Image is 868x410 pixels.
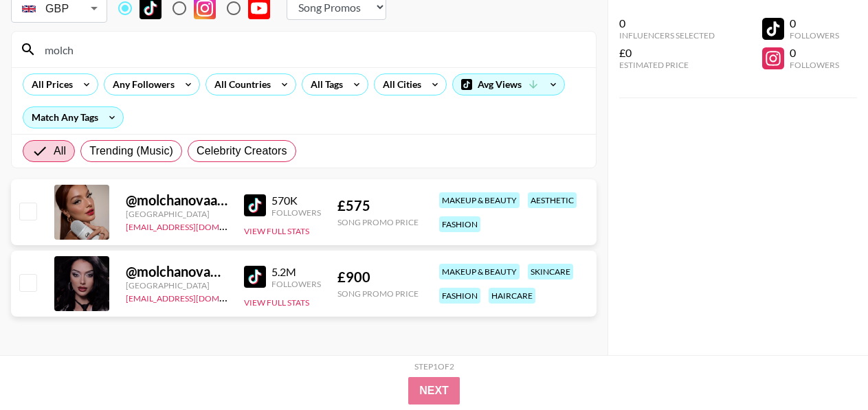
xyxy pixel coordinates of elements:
[619,16,715,30] div: 0
[244,194,266,216] img: TikTok
[528,264,573,280] div: skincare
[619,30,715,41] div: Influencers Selected
[197,143,287,159] span: Celebrity Creators
[36,38,588,60] input: Search by User Name
[408,377,460,405] button: Next
[271,207,321,218] div: Followers
[337,197,419,214] div: £ 575
[302,74,346,95] div: All Tags
[244,266,266,288] img: TikTok
[619,60,715,70] div: Estimated Price
[799,341,852,394] iframe: Drift Widget Chat Controller
[489,288,535,304] div: haircare
[790,16,839,30] div: 0
[337,217,419,227] div: Song Promo Price
[54,143,66,159] span: All
[439,288,480,304] div: fashion
[790,30,839,41] div: Followers
[244,297,309,308] button: View Full Stats
[271,279,321,289] div: Followers
[89,143,173,159] span: Trending (Music)
[439,192,520,208] div: makeup & beauty
[206,74,274,95] div: All Countries
[414,361,454,372] div: Step 1 of 2
[439,264,520,280] div: makeup & beauty
[271,265,321,279] div: 5.2M
[375,74,424,95] div: All Cities
[126,192,227,209] div: @ molchanovaasmr
[790,60,839,70] div: Followers
[126,209,227,219] div: [GEOGRAPHIC_DATA]
[337,269,419,286] div: £ 900
[337,288,419,299] div: Song Promo Price
[126,291,264,304] a: [EMAIL_ADDRESS][DOMAIN_NAME]
[23,107,123,128] div: Match Any Tags
[528,192,577,208] div: aesthetic
[126,280,227,291] div: [GEOGRAPHIC_DATA]
[453,74,564,95] div: Avg Views
[126,263,227,280] div: @ molchanovamua
[126,219,264,232] a: [EMAIL_ADDRESS][DOMAIN_NAME]
[619,46,715,60] div: £0
[104,74,177,95] div: Any Followers
[23,74,76,95] div: All Prices
[439,216,480,232] div: fashion
[271,194,321,207] div: 570K
[244,226,309,236] button: View Full Stats
[790,46,839,60] div: 0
